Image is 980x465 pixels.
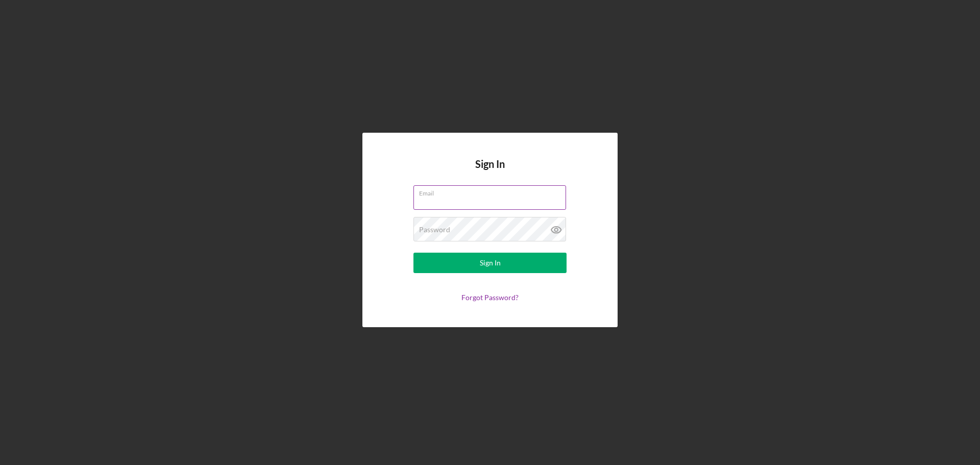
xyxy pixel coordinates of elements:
h4: Sign In [475,158,505,185]
div: Sign In [480,253,501,273]
button: Sign In [413,253,567,273]
keeper-lock: Open Keeper Popup [552,191,565,204]
a: Forgot Password? [461,293,519,302]
label: Email [419,186,566,197]
label: Password [419,226,450,234]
